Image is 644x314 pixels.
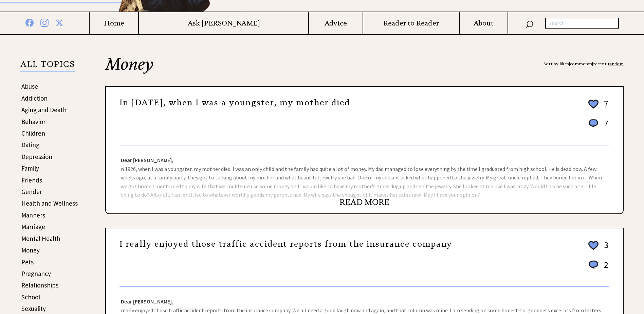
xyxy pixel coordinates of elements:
[21,293,40,301] a: School
[309,19,362,28] a: Advice
[21,246,40,254] a: Money
[21,199,78,207] a: Health and Wellness
[25,17,34,27] img: facebook%20blue.png
[21,281,58,289] a: Relationships
[525,19,533,29] img: search_nav.png
[21,94,48,102] a: Addiction
[21,269,51,278] a: Pregnancy
[587,118,600,129] img: message_round%201.png
[21,223,45,231] a: Marriage
[363,19,459,28] a: Reader to Reader
[21,141,39,149] a: Dating
[121,298,173,305] strong: Dear [PERSON_NAME],
[106,145,623,213] div: n 1926, when I was a youngster, my mother died. I was an only child and the family had quite a lo...
[21,118,45,126] a: Behavior
[20,60,75,72] p: ALL TOPICS
[545,18,619,29] input: search
[601,118,609,136] td: 7
[21,176,42,184] a: Friends
[587,240,600,251] img: heart_outline%202.png
[21,153,52,161] a: Depression
[559,61,569,66] a: likes
[21,164,39,172] a: Family
[21,82,38,90] a: Abuse
[570,61,592,66] a: comments
[105,56,624,86] h2: Money
[119,239,452,249] a: I really enjoyed those traffic accident reports from the insurance company
[21,129,45,137] a: Children
[339,197,389,207] a: READ MORE
[21,211,45,219] a: Manners
[608,61,624,66] a: random
[21,304,46,313] a: Sexuality
[21,258,34,266] a: Pets
[21,188,42,196] a: Gender
[139,19,308,28] a: Ask [PERSON_NAME]
[544,56,624,72] div: Sort by: | | |
[21,106,67,114] a: Aging and Death
[90,19,138,28] a: Home
[121,157,173,163] strong: Dear [PERSON_NAME],
[601,98,609,117] td: 7
[587,98,600,110] img: heart_outline%202.png
[119,98,350,108] a: In [DATE], when I was a youngster, my mother died
[601,259,609,277] td: 2
[460,19,508,28] a: About
[21,234,60,243] a: Mental Health
[593,61,607,66] a: recent
[601,239,609,258] td: 3
[55,18,63,27] img: x%20blue.png
[40,17,49,27] img: instagram%20blue.png
[587,259,600,270] img: message_round%201.png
